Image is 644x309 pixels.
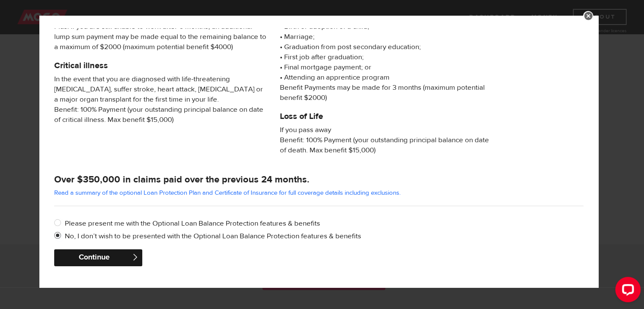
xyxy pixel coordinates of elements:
[54,174,583,185] h4: Over $350,000 in claims paid over the previous 24 months.
[54,249,142,266] button: Continue
[65,218,583,229] label: Please present me with the Optional Loan Balance Protection features & benefits
[65,231,583,241] label: No, I don’t wish to be presented with the Optional Loan Balance Protection features & benefits
[280,125,493,155] span: If you pass away Benefit: 100% Payment (your outstanding principal balance on date of death. Max ...
[54,61,267,71] h5: Critical illness
[132,254,139,261] span: 
[54,189,401,197] a: Read a summary of the optional Loan Protection Plan and Certificate of Insurance for full coverag...
[54,231,65,242] input: No, I don’t wish to be presented with the Optional Loan Balance Protection features & benefits
[608,273,644,309] iframe: LiveChat chat widget
[54,218,65,229] input: Please present me with the Optional Loan Balance Protection features & benefits
[280,111,493,121] h5: Loss of Life
[54,74,267,125] span: In the event that you are diagnosed with life-threatening [MEDICAL_DATA], suffer stroke, heart at...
